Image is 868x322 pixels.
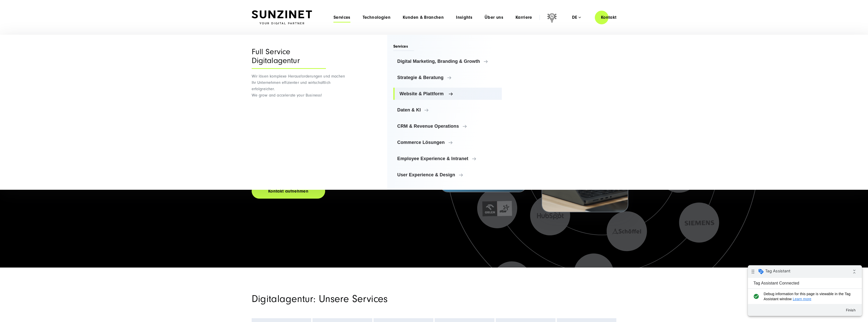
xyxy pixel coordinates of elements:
[456,15,472,20] a: Insights
[397,75,498,80] span: Strategie & Beratung
[393,120,502,132] a: CRM & Revenue Operations
[252,74,345,98] span: Wir lösen komplexe Herausforderungen und machen Ihr Unternehmen effizienter und wirtschaftlich er...
[45,32,64,36] a: Learn more
[393,153,502,165] a: Employee Experience & Intranet
[393,44,414,51] span: Services
[403,15,444,20] a: Kunden & Branchen
[397,140,498,145] span: Commerce Lösungen
[393,136,502,148] a: Commerce Lösungen
[515,15,532,20] a: Karriere
[101,1,112,11] i: Collapse debug badge
[252,184,325,199] a: Kontakt aufnehmen
[393,104,502,116] a: Daten & KI
[572,15,581,20] div: de
[393,55,502,67] a: Digital Marketing, Branding & Growth
[397,156,498,161] span: Employee Experience & Intranet
[397,59,498,64] span: Digital Marketing, Branding & Growth
[363,15,391,20] a: Technologien
[4,26,12,36] i: check_circle
[397,124,498,129] span: CRM & Revenue Operations
[252,47,326,69] div: Full Service Digitalagentur
[400,91,498,96] span: Website & Plattform
[397,107,498,112] span: Daten & KI
[334,15,350,20] a: Services
[485,15,503,20] a: Über uns
[252,293,492,305] h2: Digitalagentur: Unsere Services
[595,10,623,25] a: Kontakt
[393,71,502,84] a: Strategie & Beratung
[16,26,106,36] span: Debug information for this page is viewable in the Tag Assistant window
[94,40,112,49] button: Finish
[397,172,498,177] span: User Experience & Design
[393,88,502,100] a: Website & Plattform
[252,10,312,25] img: SUNZINET Full Service Digital Agentur
[17,3,43,8] span: Tag Assistant
[393,169,502,181] a: User Experience & Design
